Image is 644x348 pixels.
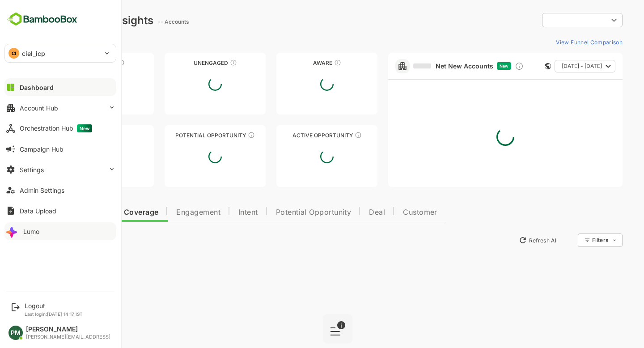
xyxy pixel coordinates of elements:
button: View Funnel Comparison [521,35,591,49]
span: New [468,64,477,68]
div: These accounts have just entered the buying cycle and need further nurturing [303,59,310,66]
span: Data Quality and Coverage [30,209,127,216]
div: Campaign Hub [20,145,64,153]
span: [DATE] - [DATE] [530,60,571,72]
div: Active Opportunity [245,132,346,139]
div: Logout [25,302,83,310]
div: Filters [561,237,577,243]
div: PM [8,326,23,340]
button: Settings [4,161,116,178]
button: New Insights [21,232,87,248]
a: Net New Accounts [382,62,462,70]
button: [DATE] - [DATE] [523,60,584,72]
span: Customer [372,209,406,216]
div: These accounts have not been engaged with for a defined time period [86,59,93,66]
div: Unengaged [133,59,234,66]
div: Dashboard [20,84,54,91]
div: Filters [560,232,591,248]
button: Dashboard [4,78,116,96]
div: Unreached [21,59,123,66]
p: ciel_icp [22,49,45,58]
span: New [77,124,92,132]
div: These accounts are warm, further nurturing would qualify them to MQAs [83,132,90,139]
div: This card does not support filter and segments [513,63,520,69]
button: Campaign Hub [4,140,116,158]
ag: -- Accounts [127,18,160,25]
div: Dashboard Insights [21,14,122,27]
div: These accounts have open opportunities which might be at any of the Sales Stages [323,132,330,139]
img: BambooboxFullLogoMark.5f36c76dfaba33ec1ec1367b70bb1252.svg [4,11,80,28]
div: Potential Opportunity [133,132,234,139]
div: Admin Settings [20,187,64,194]
p: Last login: [DATE] 14:17 IST [25,311,83,317]
div: Aware [245,59,346,66]
div: Engaged [21,132,123,139]
button: Lumo [4,222,116,240]
div: [PERSON_NAME][EMAIL_ADDRESS] [26,334,110,340]
button: Data Upload [4,202,116,220]
span: Intent [207,209,227,216]
div: Lumo [23,228,39,235]
div: CIciel_icp [5,44,116,62]
button: Admin Settings [4,181,116,199]
span: Potential Opportunity [245,209,320,216]
button: Refresh All [483,233,530,247]
div: Orchestration Hub [20,124,92,132]
div: Account Hub [20,104,58,112]
span: Deal [338,209,354,216]
button: Orchestration HubNew [4,119,116,137]
div: Discover new ICP-fit accounts showing engagement — via intent surges, anonymous website visits, L... [483,62,492,71]
div: CI [8,48,19,59]
button: Account Hub [4,99,116,117]
span: Engagement [145,209,189,216]
div: Data Upload [20,207,56,215]
div: These accounts are MQAs and can be passed on to Inside Sales [216,132,224,139]
div: These accounts have not shown enough engagement and need nurturing [199,59,206,66]
div: [PERSON_NAME] [26,326,110,333]
div: ​ [511,12,591,28]
div: Settings [20,166,44,174]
